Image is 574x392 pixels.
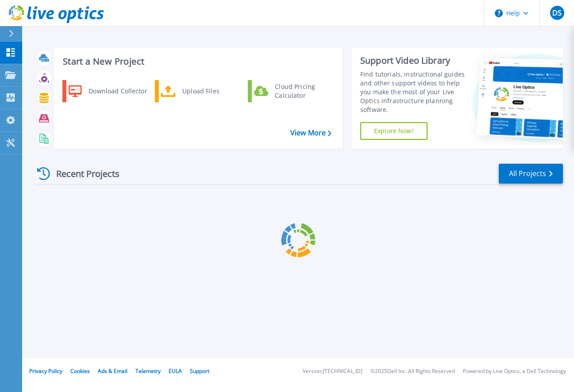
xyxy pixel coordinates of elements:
[270,82,336,100] div: Cloud Pricing Calculator
[499,164,563,184] a: All Projects
[98,367,127,375] a: Ads & Email
[303,369,362,374] li: Version: [TECHNICAL_ID]
[360,70,465,114] div: Find tutorials, instructional guides and other support videos to help you make the most of your L...
[463,369,566,374] li: Powered by Live Optics, a Dell Technology
[63,57,331,66] h3: Start a New Project
[552,9,562,16] span: DS
[178,82,243,100] div: Upload Files
[360,122,428,140] a: Explore Now!
[70,367,90,375] a: Cookies
[190,367,209,375] a: Support
[135,367,161,375] a: Telemetry
[34,163,131,184] div: Recent Projects
[155,80,246,102] a: Upload Files
[290,129,331,137] a: View More
[248,80,339,102] a: Cloud Pricing Calculator
[62,80,153,102] a: Download Collector
[84,82,151,100] div: Download Collector
[370,369,455,374] li: © 2025 Dell Inc. All Rights Reserved
[360,55,465,66] div: Support Video Library
[169,367,182,375] a: EULA
[29,367,62,375] a: Privacy Policy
